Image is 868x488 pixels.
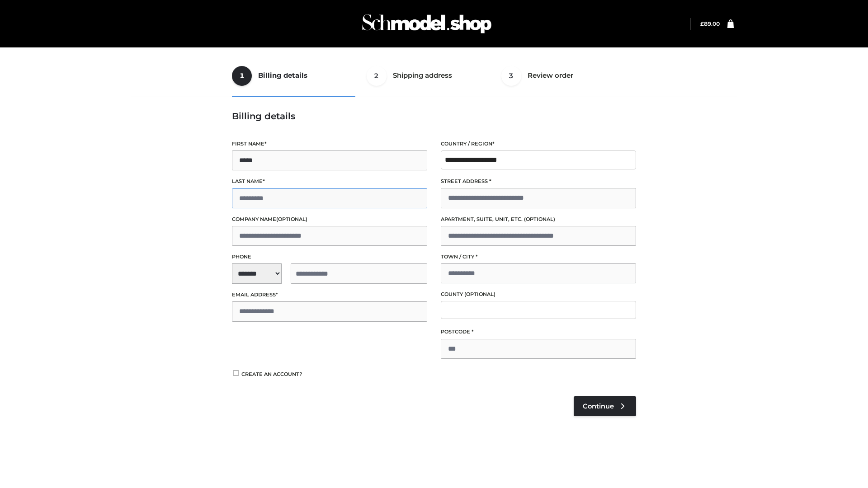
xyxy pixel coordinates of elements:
bdi: 89.00 [700,20,720,27]
img: Schmodel Admin 964 [359,6,495,42]
span: Create an account? [241,371,302,377]
h3: Billing details [232,111,636,122]
label: Street address [441,177,636,186]
label: First name [232,140,427,148]
input: Create an account? [232,370,240,376]
label: Town / City [441,253,636,261]
label: Phone [232,253,427,261]
label: Company name [232,215,427,224]
label: Country / Region [441,140,636,148]
label: County [441,290,636,299]
span: (optional) [276,216,307,222]
span: (optional) [464,291,495,297]
a: Continue [574,396,636,416]
label: Last name [232,177,427,186]
span: (optional) [524,216,555,222]
span: £ [700,20,704,27]
span: Continue [583,402,614,410]
label: Apartment, suite, unit, etc. [441,215,636,224]
label: Postcode [441,328,636,336]
label: Email address [232,291,427,299]
a: £89.00 [700,20,720,27]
